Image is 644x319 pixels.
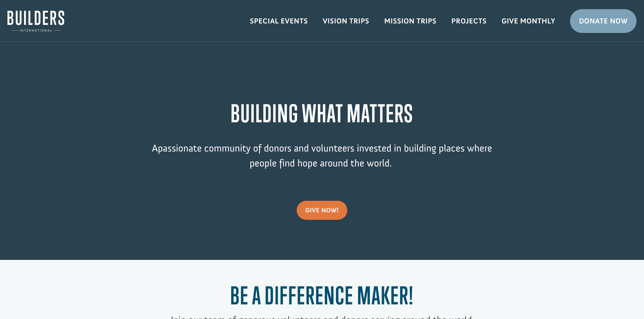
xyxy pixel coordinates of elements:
a: Give Monthly [494,11,563,31]
a: give now! [297,201,347,220]
a: Special Events [242,11,315,31]
img: Builders International [7,11,64,32]
a: Donate Now [570,9,637,33]
h1: Be a Difference Maker! [139,281,505,313]
span: A [152,142,158,154]
h1: BUILDING WHAT MATTERS [139,99,505,131]
a: Vision Trips [315,11,377,31]
a: Mission Trips [377,11,444,31]
p: passionate community of donors and volunteers invested in building places where people find hope ... [139,141,505,181]
a: Projects [444,11,494,31]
